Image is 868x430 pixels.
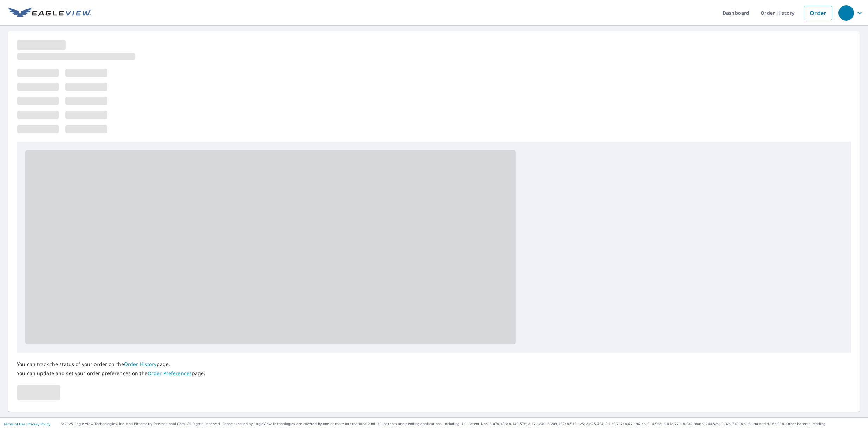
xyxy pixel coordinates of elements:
[4,422,25,426] a: Terms of Use
[804,6,832,20] a: Order
[4,422,50,426] p: |
[61,421,864,426] p: © 2025 Eagle View Technologies, Inc. and Pictometry International Corp. All Rights Reserved. Repo...
[148,370,192,377] a: Order Preferences
[27,422,50,426] a: Privacy Policy
[17,361,205,367] p: You can track the status of your order on the page.
[8,8,91,18] img: EV Logo
[17,370,205,377] p: You can update and set your order preferences on the page.
[124,361,157,367] a: Order History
